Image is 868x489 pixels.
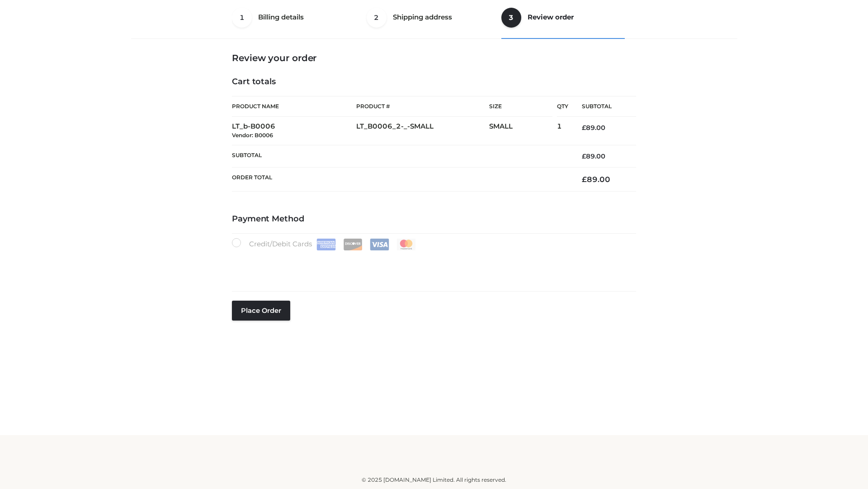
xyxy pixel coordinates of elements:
button: Place order [232,301,290,321]
small: Vendor: B0006 [232,132,273,139]
iframe: Secure payment input frame [230,249,634,282]
td: 1 [557,117,568,145]
th: Product # [356,96,489,117]
th: Product Name [232,96,356,117]
div: © 2025 [DOMAIN_NAME] Limited. All rights reserved. [134,475,734,484]
img: Mastercard [396,239,416,250]
bdi: 89.00 [582,152,605,160]
th: Qty [557,96,568,117]
img: Discover [343,239,363,250]
bdi: 89.00 [582,175,610,184]
td: SMALL [489,117,557,145]
td: LT_b-B0006 [232,117,356,145]
bdi: 89.00 [582,124,605,132]
h3: Review your order [232,53,636,63]
th: Subtotal [568,96,636,117]
label: Credit/Debit Cards [232,238,417,250]
h4: Cart totals [232,77,636,87]
span: £ [582,175,587,184]
h4: Payment Method [232,214,636,224]
img: Visa [370,239,389,250]
span: £ [582,124,586,132]
th: Order Total [232,168,568,192]
th: Subtotal [232,145,568,167]
span: £ [582,152,586,160]
img: Amex [316,239,336,250]
th: Size [489,96,552,117]
td: LT_B0006_2-_-SMALL [356,117,489,145]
